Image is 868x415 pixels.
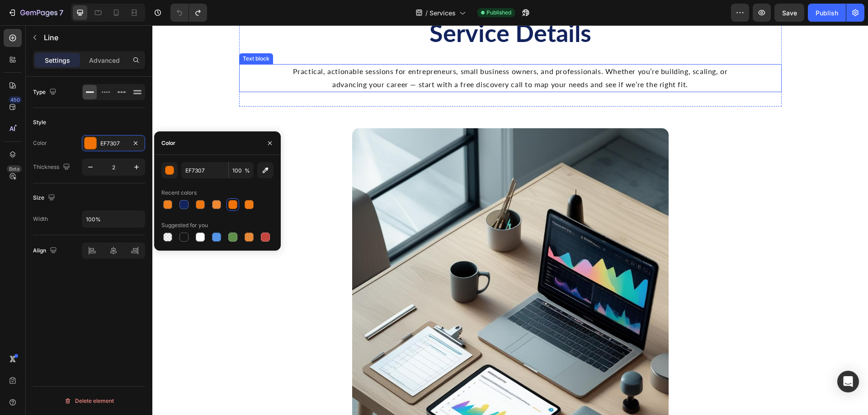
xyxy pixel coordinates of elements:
[44,32,142,43] p: Line
[59,7,63,18] p: 7
[45,56,70,65] p: Settings
[161,139,175,147] div: Color
[774,4,804,22] button: Save
[808,4,846,22] button: Publish
[33,139,47,147] div: Color
[33,394,145,408] button: Delete element
[816,8,838,18] div: Publish
[9,96,22,103] div: 450
[161,189,197,197] div: Recent colors
[4,4,67,22] button: 7
[782,9,797,17] span: Save
[7,165,22,173] div: Beta
[425,8,428,18] span: /
[133,40,583,66] p: Practical, actionable sessions for entrepreneurs, small business owners, and professionals. Wheth...
[89,29,119,37] div: Text block
[152,25,868,415] iframe: Design area
[429,8,456,18] span: Services
[64,396,114,406] div: Delete element
[82,211,145,227] input: Auto
[161,221,208,229] div: Suggested for you
[100,140,127,148] div: EF7307
[89,56,120,65] p: Advanced
[33,192,57,204] div: Size
[33,161,72,173] div: Thickness
[837,371,859,392] div: Open Intercom Messenger
[181,162,228,178] input: Eg: FFFFFF
[170,4,207,22] div: Undo/Redo
[486,9,511,17] span: Published
[33,118,46,126] div: Style
[33,215,48,223] div: Width
[33,245,59,257] div: Align
[33,86,58,98] div: Type
[245,167,250,175] span: %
